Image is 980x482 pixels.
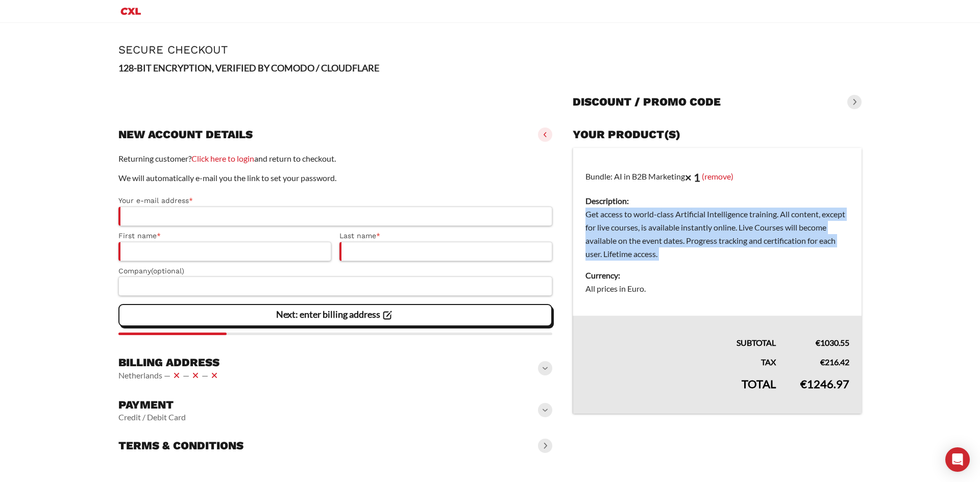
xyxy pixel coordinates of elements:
[339,230,552,242] label: Last name
[118,398,186,412] h3: Payment
[816,338,849,347] bdi: 1030.55
[118,195,552,207] label: Your e-mail address
[573,349,788,369] th: Tax
[800,377,807,391] span: €
[573,95,721,109] h3: Discount / promo code
[585,269,849,282] dt: Currency:
[573,369,788,414] th: Total
[118,43,862,56] h1: Secure Checkout
[118,230,331,242] label: First name
[151,267,184,275] span: (optional)
[191,154,254,163] a: Click here to login
[816,338,820,347] span: €
[820,357,849,367] bdi: 216.42
[118,412,186,422] vaadin-horizontal-layout: Credit / Debit Card
[945,447,970,472] div: Open Intercom Messenger
[685,170,700,184] strong: × 1
[118,356,220,370] h3: Billing address
[118,171,552,185] p: We will automatically e-mail you the link to set your password.
[573,148,862,316] td: Bundle: AI in B2B Marketing
[118,369,220,382] vaadin-horizontal-layout: Netherlands — — —
[800,377,849,391] bdi: 1246.97
[118,62,379,73] strong: 128-BIT ENCRYPTION, VERIFIED BY COMODO / CLOUDFLARE
[702,171,733,181] a: (remove)
[573,316,788,349] th: Subtotal
[585,282,849,295] dd: All prices in Euro.
[585,194,849,208] dt: Description:
[585,208,849,261] dd: Get access to world-class Artificial Intelligence training. All content, except for live courses,...
[118,439,243,453] h3: Terms & conditions
[118,265,552,277] label: Company
[118,128,253,142] h3: New account details
[118,304,552,326] vaadin-button: Next: enter billing address
[820,357,825,367] span: €
[118,152,552,165] p: Returning customer? and return to checkout.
